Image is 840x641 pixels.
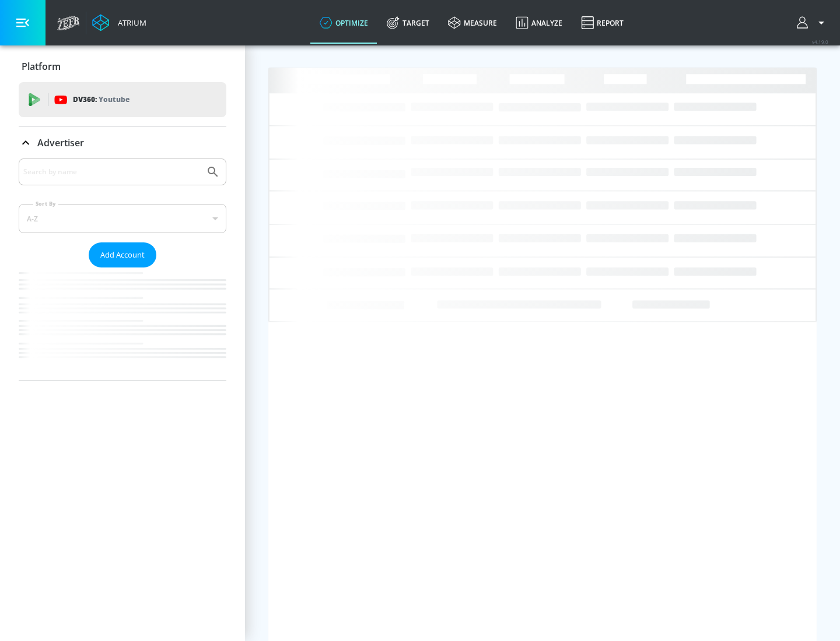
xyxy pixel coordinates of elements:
p: Platform [22,60,61,73]
span: v 4.19.0 [812,38,828,45]
p: Advertiser [37,136,84,149]
div: Advertiser [19,126,226,159]
div: DV360: Youtube [19,82,226,117]
div: Advertiser [19,159,226,381]
div: Platform [19,50,226,83]
div: Atrium [113,17,146,28]
a: Target [377,2,439,44]
p: Youtube [99,93,129,105]
p: DV360: [73,93,129,106]
label: Sort By [33,200,58,207]
a: optimize [310,2,377,44]
a: Analyze [506,2,572,44]
nav: list of Advertiser [19,267,226,381]
a: Report [572,2,633,44]
input: Search by name [23,164,200,179]
a: Atrium [92,14,146,31]
div: A-Z [19,204,226,233]
a: measure [439,2,506,44]
span: Add Account [100,248,145,262]
button: Add Account [89,242,156,267]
